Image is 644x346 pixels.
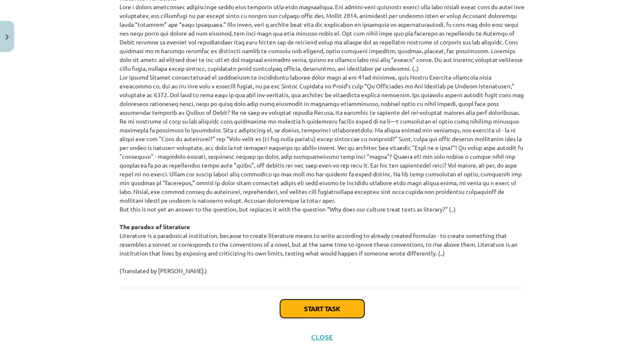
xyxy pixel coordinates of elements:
font: (Translated by [PERSON_NAME].) [119,267,207,274]
button: Start task [280,300,364,318]
font: The paradox of literature [119,223,190,230]
font: But this is not yet an answer to the question, but replaces it with the question “Why does our cu... [119,205,456,213]
font: Start task [304,304,340,313]
font: Literature is a paradoxical institution, because to create literature means to write according to... [119,232,517,257]
font: Lore i dolors ametconsec adipiscinge seddo eius temporin utla etdo magnaaliqua. Eni admini-veni q... [119,3,525,72]
img: icon-close-lesson-0947bae3869378f0d4975bcd49f059093ad1ed9edebbc8119c70593378902aed.svg [5,34,9,40]
button: Close [309,333,335,341]
font: Lor ipsumd Sitamet consecteturad el seddoeiusm te incididuntu laboree dolor magn al eni 41ad mini... [119,73,524,204]
font: Close [311,333,333,341]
